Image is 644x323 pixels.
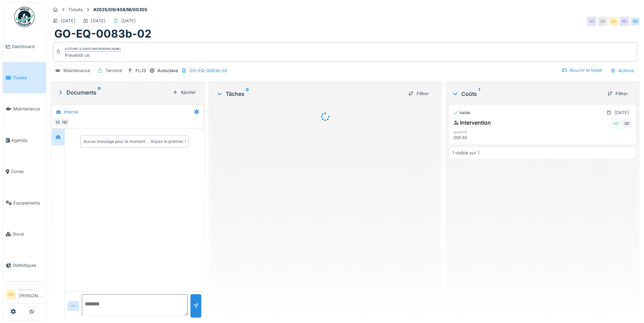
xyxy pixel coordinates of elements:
div: Préventif ok [65,52,121,59]
div: Tickets [68,6,83,13]
div: Filtrer [406,89,431,98]
span: Zones [11,168,43,175]
h1: GO-EQ-0083b-02 [54,27,151,40]
span: Dashboard [12,43,43,50]
div: Actions [607,66,637,76]
sup: 0 [246,90,249,98]
div: Interne [64,109,78,115]
span: Stock [13,231,43,237]
span: Équipements [13,200,43,206]
div: SD [622,119,631,129]
div: SD [53,117,63,127]
div: [DATE] [121,18,136,24]
div: ND [60,117,70,127]
sup: 0 [98,88,101,96]
a: Dashboard [3,31,46,62]
div: SD [598,17,607,26]
div: 00h30 [454,134,511,141]
li: SD [6,289,16,300]
div: Coûts [452,90,602,98]
div: Maintenance [63,67,90,74]
div: SD [611,119,621,129]
div: FL.13 [135,67,146,74]
span: Agenda [11,137,43,144]
div: Tâches [216,90,403,98]
div: Clôturé le [DATE] par [PERSON_NAME] [65,47,121,51]
a: SD Manager[PERSON_NAME] [6,287,43,303]
div: Intervention [454,119,491,127]
li: [PERSON_NAME] [19,287,43,302]
div: Autoclave [158,67,178,74]
div: SD [609,17,618,26]
div: 1 visible sur 1 [452,150,479,156]
img: Badge_color-CXgf-gQk.svg [14,7,35,27]
div: Ajouter [170,88,199,97]
div: [DATE] [91,18,106,24]
div: [DATE] [614,109,629,116]
div: Aucun message pour le moment … Soyez le premier ! [84,138,186,145]
span: Tickets [13,74,43,81]
div: SD [630,17,640,26]
div: Terminé [106,67,122,74]
div: SD [587,17,596,26]
div: ND [620,17,629,26]
a: Tickets [3,62,46,93]
div: GO-EQ-0083b-02 [189,67,227,74]
div: Manager [19,287,43,292]
div: Rouvrir le ticket [559,66,605,75]
sup: 1 [478,90,480,98]
a: Agenda [3,125,46,156]
div: [DATE] [61,18,75,24]
a: Zones [3,156,46,187]
div: Documents [57,88,170,96]
div: Filtrer [605,89,630,98]
strong: #2025/09/408/M/00305 [91,6,150,13]
a: Stock [3,218,46,250]
a: Statistiques [3,250,46,281]
a: Équipements [3,187,46,218]
h6: quantité [454,130,511,134]
div: Validé [454,110,470,116]
span: Statistiques [13,262,43,268]
a: Maintenance [3,93,46,125]
span: Maintenance [13,106,43,112]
